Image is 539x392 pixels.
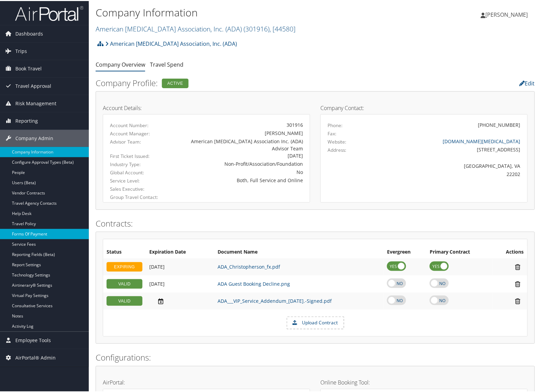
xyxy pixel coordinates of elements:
[443,137,521,144] a: [DOMAIN_NAME][MEDICAL_DATA]
[103,104,310,110] h4: Account Details:
[96,76,385,88] h2: Company Profile:
[110,152,167,159] label: First Ticket Issued:
[96,351,535,362] h2: Configurations:
[15,24,43,41] span: Dashboards
[320,379,528,384] h4: Online Booking Tool:
[107,261,142,271] div: EXPIRING
[481,3,535,24] a: [PERSON_NAME]
[110,176,167,183] label: Service Level:
[320,104,528,110] h4: Company Contact:
[378,161,521,168] div: [GEOGRAPHIC_DATA], VA
[103,245,146,257] th: Status
[328,137,346,144] label: Website:
[110,137,167,144] label: Advisor Team:
[107,278,142,288] div: VALID
[384,245,426,257] th: Evergreen
[218,262,280,269] a: ADA_Christopherson_fx.pdf
[178,120,303,127] div: 301916
[103,379,310,384] h4: AirPortal:
[96,23,295,32] a: American [MEDICAL_DATA] Association, Inc. (ADA)
[520,79,535,86] a: Edit
[110,193,167,200] label: Group Travel Contact:
[512,262,524,270] i: Remove Contract
[110,129,167,136] label: Account Manager:
[512,280,524,287] i: Remove Contract
[244,23,269,32] span: ( 301916 )
[15,59,42,76] span: Book Travel
[178,129,303,136] div: [PERSON_NAME]
[15,42,27,59] span: Trips
[15,94,56,111] span: Risk Management
[110,168,167,175] label: Global Account:
[107,295,142,305] div: VALID
[178,167,303,175] div: No
[146,245,214,257] th: Expiration Date
[15,111,38,129] span: Reporting
[378,145,521,152] div: [STREET_ADDRESS]
[178,176,303,183] div: Both, Full Service and Online
[214,245,384,257] th: Document Name
[378,170,521,177] div: 22202
[149,263,211,269] div: Add/Edit Date
[96,217,535,228] h2: Contracts:
[15,4,83,21] img: airportal-logo.png
[162,78,189,87] div: Active
[269,23,295,32] span: , [ 44580 ]
[15,331,51,348] span: Employee Tools
[328,129,336,136] label: Fax:
[328,121,343,128] label: Phone:
[96,4,388,19] h1: Company Information
[149,280,165,286] span: [DATE]
[493,245,527,257] th: Actions
[426,245,493,257] th: Primary Contract
[328,146,346,152] label: Address:
[110,160,167,167] label: Industry Type:
[150,60,183,67] a: Travel Spend
[149,297,211,304] div: Add/Edit Date
[149,262,165,269] span: [DATE]
[105,36,237,50] a: American [MEDICAL_DATA] Association, Inc. (ADA)
[149,280,211,286] div: Add/Edit Date
[96,60,145,67] a: Company Overview
[218,280,290,286] a: ADA Guest Booking Decline.png
[15,348,56,365] span: AirPortal® Admin
[512,297,524,304] i: Remove Contract
[110,121,167,128] label: Account Number:
[110,185,167,191] label: Sales Executive:
[178,137,303,151] div: American [MEDICAL_DATA] Association Inc. (ADA) Advisor Team
[478,120,521,127] div: [PHONE_NUMBER]
[178,151,303,158] div: [DATE]
[218,297,332,303] a: ADA___VIP_Service_Addendum_[DATE].-Signed.pdf
[486,10,528,17] span: [PERSON_NAME]
[15,77,51,94] span: Travel Approval
[178,159,303,166] div: Non-Profit/Association/Foundation
[15,129,53,146] span: Company Admin
[287,316,344,328] label: Upload Contract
